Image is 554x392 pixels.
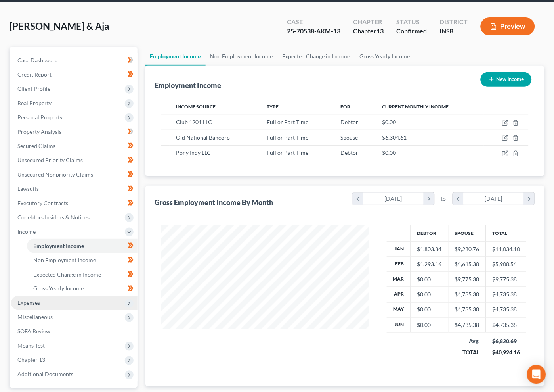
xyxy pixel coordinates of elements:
div: Open Intercom Messenger [527,365,546,384]
span: Spouse [341,134,358,141]
span: Full or Part Time [267,149,308,156]
div: $0.00 [417,306,442,314]
i: chevron_left [353,193,363,205]
span: Means Test [17,342,45,349]
div: $1,803.34 [417,245,442,253]
td: $9,775.38 [486,272,527,287]
a: SOFA Review [11,325,138,339]
div: Status [396,17,427,27]
span: Secured Claims [17,142,55,149]
span: Unsecured Nonpriority Claims [17,171,93,178]
span: Gross Yearly Income [33,285,84,292]
div: Employment Income [155,81,222,90]
span: Non Employment Income [33,257,96,263]
i: chevron_left [453,193,464,205]
span: Full or Part Time [267,119,308,125]
a: Gross Yearly Income [27,282,138,296]
span: Case Dashboard [17,57,58,63]
span: $0.00 [382,149,396,156]
div: Chapter [353,27,384,36]
span: Current Monthly Income [382,104,449,110]
th: Apr [387,287,411,302]
span: Income [17,228,36,235]
div: $4,735.38 [455,306,479,314]
div: $0.00 [417,275,442,283]
div: $9,775.38 [455,275,479,283]
a: Case Dashboard [11,53,138,67]
span: Real Property [17,100,52,106]
div: $9,230.76 [455,245,479,253]
span: Expected Change in Income [33,271,101,278]
div: $6,820.69 [492,338,520,346]
span: Type [267,104,279,110]
th: May [387,302,411,317]
span: Miscellaneous [17,314,53,321]
div: District [439,17,468,27]
div: $4,735.38 [455,321,479,329]
button: New Income [481,72,532,87]
div: $4,615.38 [455,260,479,268]
a: Unsecured Priority Claims [11,153,138,167]
span: SOFA Review [17,328,50,335]
span: Pony Indy LLC [176,149,211,156]
span: Club 1201 LLC [176,119,212,125]
button: Preview [481,17,535,35]
span: Full or Part Time [267,134,308,141]
span: Executory Contracts [17,200,68,206]
span: Expenses [17,300,40,306]
td: $5,908.54 [486,257,527,272]
a: Credit Report [11,67,138,82]
td: $4,735.38 [486,287,527,302]
div: [DATE] [363,193,424,205]
a: Employment Income [145,47,206,66]
th: Mar [387,272,411,287]
a: Non Employment Income [206,47,278,66]
td: $4,735.38 [486,302,527,317]
span: Old National Bancorp [176,134,230,141]
span: Client Profile [17,85,50,92]
th: Jan [387,241,411,256]
a: Employment Income [27,239,138,253]
div: $4,735.38 [455,291,479,299]
a: Secured Claims [11,139,138,153]
a: Property Analysis [11,125,138,139]
span: $0.00 [382,119,396,125]
div: Avg. [455,338,479,346]
span: Codebtors Insiders & Notices [17,214,90,221]
div: INSB [439,27,468,36]
span: Debtor [341,119,359,125]
span: $6,304.61 [382,134,407,141]
div: $40,924.16 [492,349,520,357]
td: $11,034.10 [486,241,527,256]
a: Expected Change in Income [278,47,355,66]
div: Confirmed [396,27,427,36]
span: For [341,104,351,110]
span: Employment Income [33,242,84,249]
td: $4,735.38 [486,318,527,333]
span: Chapter 13 [17,357,45,363]
a: Lawsuits [11,182,138,196]
span: Income Source [176,104,216,110]
a: Non Employment Income [27,253,138,267]
span: Unsecured Priority Claims [17,157,83,163]
div: $0.00 [417,321,442,329]
div: [DATE] [464,193,524,205]
span: Additional Documents [17,371,73,378]
span: Property Analysis [17,128,61,135]
th: Feb [387,257,411,272]
span: Lawsuits [17,185,39,192]
span: [PERSON_NAME] & Aja [10,20,109,32]
a: Gross Yearly Income [355,47,415,66]
div: 25-70538-AKM-13 [287,27,340,36]
th: Total [486,225,527,241]
i: chevron_right [424,193,434,205]
span: 13 [376,27,384,35]
span: Debtor [341,149,359,156]
a: Executory Contracts [11,196,138,210]
div: $1,293.16 [417,260,442,268]
a: Expected Change in Income [27,267,138,282]
th: Jun [387,318,411,333]
th: Spouse [448,225,486,241]
span: Personal Property [17,114,63,121]
div: TOTAL [455,349,479,357]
